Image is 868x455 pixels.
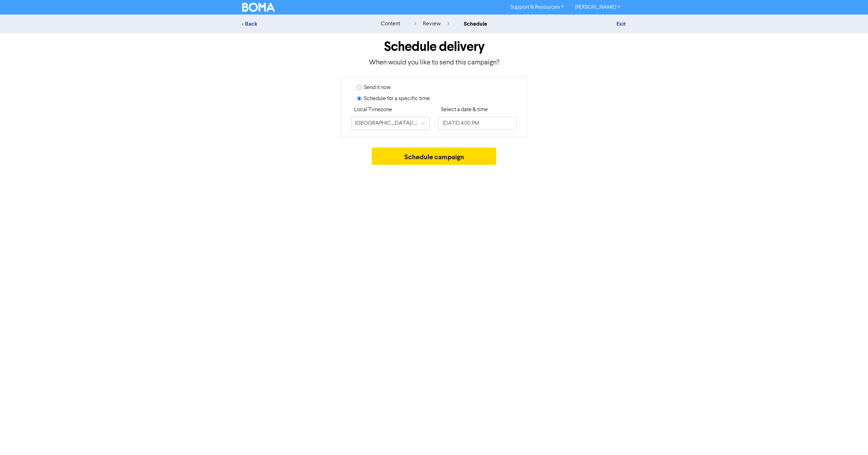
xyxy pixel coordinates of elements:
[242,20,363,28] div: < Back
[242,3,275,12] img: BOMA Logo
[464,20,487,28] div: schedule
[616,20,626,27] a: Exit
[569,2,626,13] a: [PERSON_NAME]
[364,95,430,103] label: Schedule for a specific time
[242,39,626,55] h1: Schedule delivery
[355,119,417,127] div: [GEOGRAPHIC_DATA]/[GEOGRAPHIC_DATA]
[781,380,868,455] iframe: Chat Widget
[381,20,400,28] div: content
[364,83,391,92] label: Send it now
[354,106,392,114] label: Local Timezone
[505,2,569,13] a: Support & Resources
[441,106,488,114] label: Select a date & time
[438,117,517,130] input: Click to select a date
[372,148,497,165] button: Schedule campaign
[242,57,626,68] p: When would you like to send this campaign?
[414,20,449,28] div: review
